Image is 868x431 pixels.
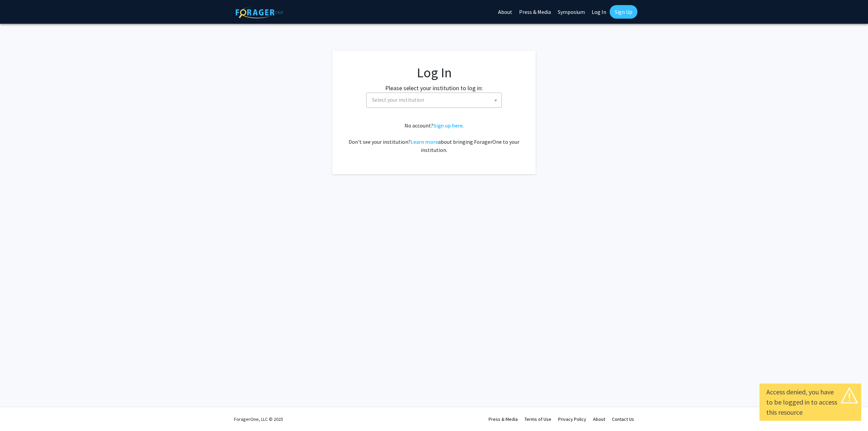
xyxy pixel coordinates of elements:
a: Sign up here [433,122,462,129]
a: Terms of Use [525,416,551,422]
a: Contact Us [612,416,634,422]
a: About [593,416,605,422]
a: Privacy Policy [558,416,586,422]
h1: Log In [346,64,522,81]
span: Select your institution [369,93,501,107]
img: ForagerOne Logo [236,6,283,18]
span: Select your institution [366,93,502,108]
div: No account? . Don't see your institution? about bringing ForagerOne to your institution. [346,121,522,154]
a: Learn more about bringing ForagerOne to your institution [411,138,438,145]
div: ForagerOne, LLC © 2025 [234,407,283,431]
span: Select your institution [372,96,424,103]
div: Access denied, you have to be logged in to access this resource [766,387,854,417]
a: Press & Media [489,416,518,422]
label: Please select your institution to log in: [385,83,483,93]
a: Sign Up [610,5,637,19]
